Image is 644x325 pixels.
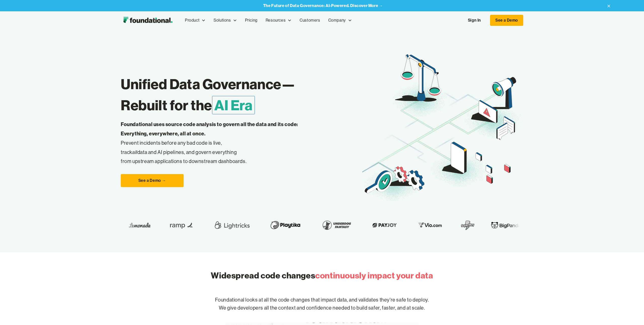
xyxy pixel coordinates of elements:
img: SuperPlay [460,218,474,232]
a: Customers [296,12,324,29]
img: Playtika [267,218,303,232]
a: The Future of Data Governance: AI-Powered. Discover More → [263,3,383,8]
div: Product [181,12,210,29]
div: Resources [262,12,296,29]
div: Solutions [214,17,231,24]
a: Sign In [463,15,486,26]
h2: Widespread code changes [211,270,433,282]
a: See a Demo → [121,174,184,187]
img: Ramp [166,218,196,232]
a: See a Demo [490,15,523,26]
img: Payjoy [369,221,399,229]
strong: Foundational uses source code analysis to govern all the data and its code: Everything, everywher... [121,121,298,137]
img: Lemonade [128,221,150,229]
a: home [121,15,175,25]
div: Resources [266,17,286,24]
div: Company [328,17,346,24]
a: Pricing [241,12,262,29]
img: Foundational Logo [121,15,175,25]
img: Lightricks [212,218,251,232]
span: AI Era [212,96,255,114]
img: BigPanda [490,221,520,229]
p: Prevent incidents before any bad code is live, track data and AI pipelines, and govern everything... [121,120,314,166]
img: Underdog Fantasy [319,218,353,232]
div: Company [324,12,356,29]
img: Vio.com [415,221,444,229]
h1: Unified Data Governance— Rebuilt for the [121,74,362,116]
p: Foundational looks at all the code changes that impact data, and validates they're safe to deploy... [161,288,483,320]
div: Product [185,17,199,24]
div: Solutions [210,12,241,29]
span: continuously impact your data [315,270,433,281]
em: all [132,149,137,155]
